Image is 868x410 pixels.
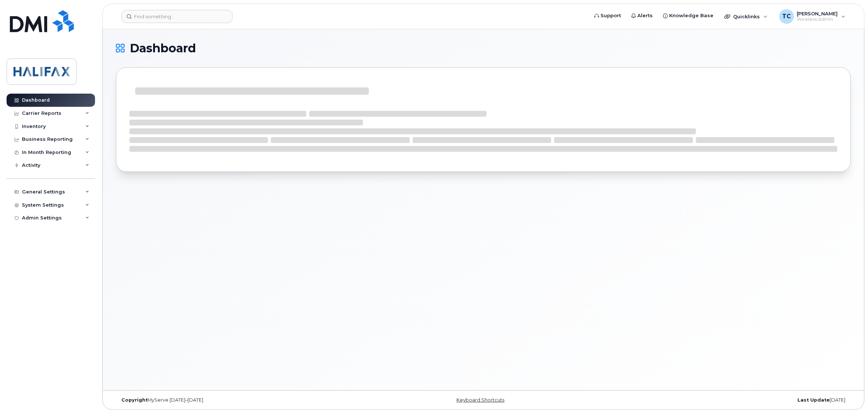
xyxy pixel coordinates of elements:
a: Keyboard Shortcuts [456,397,504,403]
strong: Copyright [121,397,148,403]
span: Dashboard [130,43,196,54]
div: [DATE] [606,397,851,403]
strong: Last Update [797,397,830,403]
div: MyServe [DATE]–[DATE] [116,397,361,403]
